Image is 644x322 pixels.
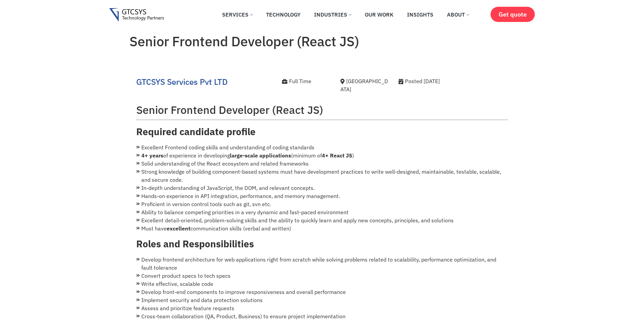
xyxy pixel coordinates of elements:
[136,280,508,288] li: Write effective, scalable code
[230,152,291,159] strong: large-scale applications
[109,8,164,22] img: Gtcsys logo
[261,7,306,22] a: Technology
[136,255,508,272] li: Develop frontend architecture for web applications right from scratch while solving problems rela...
[129,33,515,49] h1: Senior Frontend Developer (React JS)
[399,77,476,85] div: Posted [DATE]
[136,192,508,200] li: Hands-on experience in API integration, performance, and memory management.
[136,288,508,296] li: Develop front-end components to improve responsiveness and overall performance
[136,272,508,280] li: Convert product specs to tech specs
[282,77,330,85] div: Full Time
[136,224,508,232] li: Must have communication skills (verbal and written)
[136,304,508,312] li: Assess and prioritize feature requests
[442,7,474,22] a: About
[136,312,508,320] li: Cross-team collaboration (QA, Product, Business) to ensure project implementation
[217,7,258,22] a: Services
[402,7,438,22] a: Insights
[136,238,254,250] strong: Roles and Responsibilities
[167,225,190,232] strong: excellent
[136,76,228,87] a: GTCSYS Services Pvt LTD
[499,11,527,18] span: Get quote
[360,7,399,22] a: Our Work
[136,184,508,192] li: In-depth understanding of JavaScript, the DOM, and relevant concepts.
[340,77,389,93] div: [GEOGRAPHIC_DATA]
[136,200,508,208] li: Proficient in version control tools such as git, svn etc.
[322,152,352,159] strong: 4+ React JS
[136,296,508,304] li: Implement security and data protection solutions
[136,125,256,138] strong: Required candidate profile
[136,216,508,224] li: Excellent detail-oriented, problem-solving skills and the ability to quickly learn and apply new ...
[136,103,508,116] h2: Senior Frontend Developer (React JS)
[136,159,508,168] li: Solid understanding of the React ecosystem and related frameworks
[309,7,356,22] a: Industries
[141,152,163,159] strong: 4+ years
[136,143,508,151] li: Excellent Frontend coding skills and understanding of coding standards
[136,168,508,184] li: Strong knowledge of building component-based systems must have development practices to write wel...
[136,208,508,216] li: Ability to balance competing priorities in a very dynamic and fast-paced environment
[136,151,508,159] li: of experience in developing (minimum of )
[491,7,535,22] a: Get quote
